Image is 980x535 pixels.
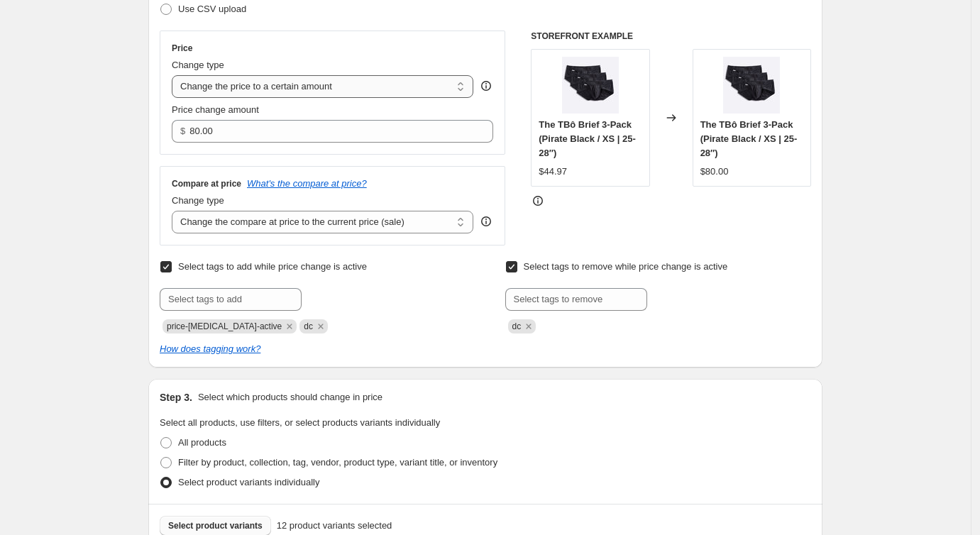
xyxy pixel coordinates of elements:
h6: STOREFRONT EXAMPLE [531,31,811,42]
input: 80.00 [189,120,471,143]
input: Select tags to remove [505,288,647,311]
button: What's the compare at price? [247,178,367,189]
div: help [479,79,493,93]
span: $ [180,126,185,136]
span: The TBô Brief 3-Pack (Pirate Black / XS | 25-28″) [539,119,636,158]
span: Change type [172,195,224,206]
p: Select which products should change in price [198,390,382,404]
a: How does tagging work? [160,343,260,354]
span: The TBô Brief 3-Pack (Pirate Black / XS | 25-28″) [700,119,798,158]
span: dc [304,321,313,331]
span: Select product variants individually [178,477,319,487]
h3: Price [172,43,192,54]
span: price-change-job-active [167,321,282,331]
div: help [479,214,493,228]
button: Remove price-change-job-active [283,320,296,333]
span: Select all products, use filters, or select products variants individually [160,417,440,428]
button: Remove dc [522,320,535,333]
div: $44.97 [539,165,567,179]
span: Select product variants [168,520,263,531]
span: 12 product variants selected [277,519,392,533]
button: Remove dc [314,320,327,333]
img: TheTBoBrief3Pack-Black_80x.jpg [562,57,619,114]
h2: Step 3. [160,390,192,404]
span: Use CSV upload [178,4,246,14]
img: TheTBoBrief3Pack-Black_80x.jpg [723,57,780,114]
span: Filter by product, collection, tag, vendor, product type, variant title, or inventory [178,457,497,468]
div: $80.00 [700,165,729,179]
span: Select tags to add while price change is active [178,261,367,272]
span: Change type [172,60,224,70]
span: Select tags to remove while price change is active [524,261,728,272]
input: Select tags to add [160,288,302,311]
h3: Compare at price [172,178,241,189]
span: All products [178,437,226,448]
span: dc [512,321,522,331]
span: Price change amount [172,104,259,115]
